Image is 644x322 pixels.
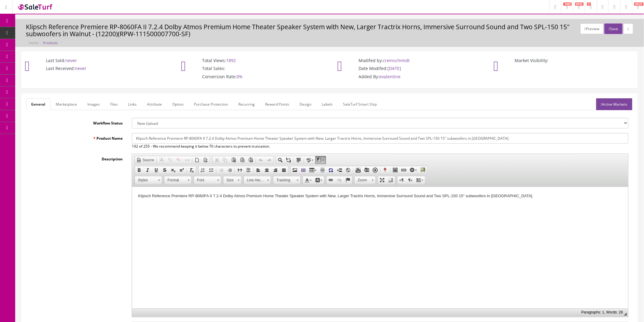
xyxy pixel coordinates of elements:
a: New Page [193,156,201,164]
span: never [75,65,86,71]
a: Bold [135,166,143,174]
h3: Klipsch Reference Premiere RP-8060FA II 7.2.4 Dolby Atmos Premium Home Theater Speaker System wit... [26,23,633,37]
a: Background Color [313,176,324,184]
a: Zoom [354,176,376,184]
a: Paste as plain text [238,156,247,164]
span: Styles [135,176,156,184]
a: Insert SlideShow [419,166,427,174]
a: Decrease Indent [217,166,226,174]
a: Home [29,40,38,45]
a: Products [43,40,58,45]
a: Styles [135,176,162,184]
label: Description [26,154,127,162]
a: Text direction from left to right [397,176,406,184]
p: Modifed by: [340,58,475,63]
a: Select All [295,156,303,164]
p: Last Received: [28,66,163,71]
a: Copy [221,156,229,164]
a: Line Height [243,176,271,184]
a: Files [105,98,123,110]
span: Tracking [273,176,295,184]
a: Create a Bootstrap grid [299,166,308,174]
a: Source [135,156,156,164]
button: Preview [580,23,604,34]
span: Resize [624,313,627,316]
a: Block Quote [236,166,244,174]
a: Maximize [378,176,387,184]
a: Undo [257,156,265,164]
a: Comment Selection [166,156,174,164]
a: Insert symbol [327,166,335,174]
span: 3 [587,2,591,6]
div: Statistics [581,310,623,314]
span: creinschmidt [383,58,410,63]
span: 1892 [226,58,236,63]
iframe: Rich Text Editor, input-description1 [132,187,628,309]
a: Superscript [177,166,186,174]
a: Strikethrough [160,166,169,174]
a: Active Markets [596,98,632,110]
a: Create Div Container [244,166,253,174]
p: Added By: [340,74,475,79]
a: Insert Page Break for Printing [335,166,344,174]
p: Total Views: [184,58,319,63]
span: 8723 [575,2,584,6]
a: General [26,98,50,110]
p: Market Visibility: [497,58,632,63]
a: Design [295,98,316,110]
p: Total Sales: [184,66,319,71]
a: Uncomment Selection [174,156,183,164]
a: Unlink [335,176,344,184]
a: Links [123,98,142,110]
a: Show Blocks [387,176,395,184]
a: Marketplace [51,98,82,110]
span: Font [194,176,215,184]
p: Conversion Rate: [184,74,319,79]
a: Size [223,176,242,184]
span: Zoom [355,176,370,184]
a: AutoCorrect [315,156,326,164]
span: Line Height [244,176,265,184]
a: Replace [285,156,293,164]
span: evalentine [379,74,401,79]
a: Format Selection [157,156,166,164]
a: Embed YouTube Video [354,166,362,174]
a: Option [167,98,188,110]
a: Google Maps [381,166,390,174]
a: Font [194,176,221,184]
a: Paste from Word [247,156,255,164]
a: Insert a ZS Google QR-Code picture [391,166,400,174]
a: Set language [415,176,425,184]
button: Save [604,23,622,34]
a: Italic [143,166,152,174]
p: Date Modifed: [340,66,475,71]
a: Text direction from right to left [406,176,415,184]
span: 0% [237,74,243,79]
a: Insert/Remove Bulleted List [207,166,215,174]
span: Size [223,176,236,184]
a: Underline [152,166,160,174]
span: never [65,58,77,63]
span: 1943 [563,2,572,6]
label: Workflow Status [26,118,127,126]
a: Tracking [273,176,301,184]
img: SaleTurf [17,3,54,11]
a: Format [164,176,192,184]
a: IFrame [344,166,352,174]
a: Subscript [169,166,177,174]
span: Source [142,158,154,163]
a: Link [327,176,335,184]
a: Center [263,166,271,174]
a: SaleTurf Smart Ship [338,98,382,110]
span: Format [164,176,186,184]
a: Spell Checker [305,156,315,164]
a: Align Right [271,166,280,174]
a: Images [82,98,105,110]
a: Anchor [344,176,352,184]
p: Last Sold: [28,58,163,63]
span: [DATE] [387,65,401,71]
a: Video Snapshot [371,166,380,174]
a: Justify [280,166,288,174]
a: Enable/Disable HTML Tag Autocomplete [183,156,191,164]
